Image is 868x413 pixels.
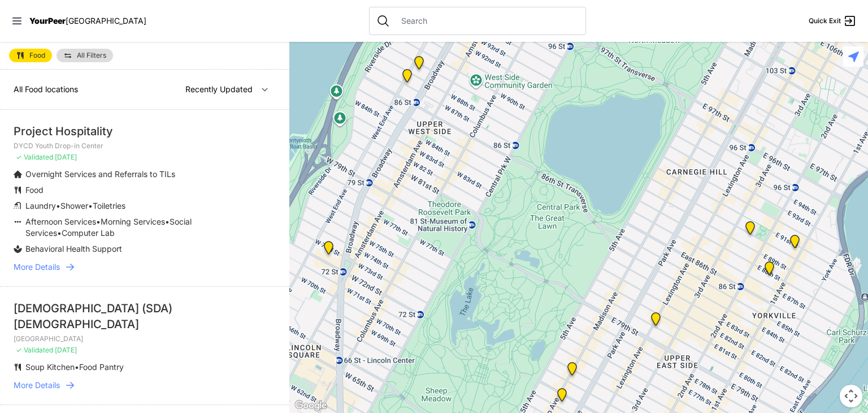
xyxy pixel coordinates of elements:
span: Behavioral Health Support [25,244,122,253]
span: Food [29,52,45,59]
span: • [56,201,60,210]
span: Morning Services [101,217,165,226]
div: Senior Programming [400,69,414,87]
a: Quick Exit [809,14,857,28]
span: Laundry [25,201,56,210]
span: Shower [60,201,88,210]
a: All Filters [57,49,113,62]
a: YourPeer[GEOGRAPHIC_DATA] [29,18,146,24]
span: Toiletries [93,201,125,210]
span: All Filters [77,52,106,59]
span: Soup Kitchen [25,362,75,372]
span: Computer Lab [62,228,115,238]
div: Avenue Church [788,235,802,253]
button: Map camera controls [840,385,862,407]
a: More Details [14,261,276,273]
span: [DATE] [55,346,77,354]
span: ✓ Validated [16,153,53,161]
p: [GEOGRAPHIC_DATA] [14,334,276,343]
span: • [96,217,101,226]
span: More Details [14,380,60,391]
span: [GEOGRAPHIC_DATA] [66,16,146,25]
span: • [57,228,62,238]
input: Search [394,15,579,27]
span: Afternoon Services [25,217,96,226]
span: • [75,362,79,372]
span: Food [25,185,44,195]
span: • [165,217,170,226]
img: Google [292,398,329,413]
span: Quick Exit [809,16,841,25]
div: Project Hospitality [14,123,276,139]
p: DYCD Youth Drop-in Center [14,141,276,150]
span: [DATE] [55,153,77,161]
span: Food Pantry [79,362,124,372]
span: • [88,201,93,210]
a: Open this area in Google Maps (opens a new window) [292,398,329,413]
div: Manhattan [555,388,569,406]
div: [DEMOGRAPHIC_DATA] (SDA) [DEMOGRAPHIC_DATA] [14,300,276,332]
span: More Details [14,261,60,273]
span: All Food locations [14,84,78,94]
span: ✓ Validated [16,346,53,354]
a: More Details [14,380,276,391]
span: Overnight Services and Referrals to TILs [25,169,175,179]
span: YourPeer [29,16,66,25]
a: Food [9,49,52,62]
